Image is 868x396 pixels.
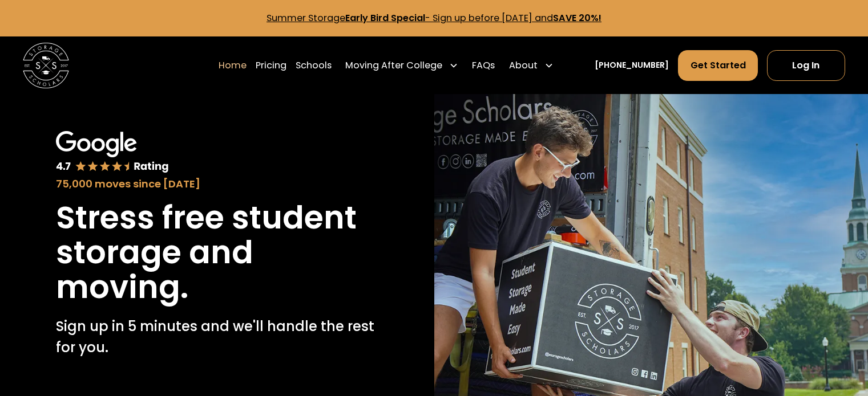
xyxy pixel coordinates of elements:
strong: Early Bird Special [345,11,425,25]
a: Log In [767,50,845,81]
a: Pricing [256,50,286,81]
div: Moving After College [341,50,463,81]
p: Sign up in 5 minutes and we'll handle the rest for you. [56,316,378,358]
div: Moving After College [345,59,442,72]
img: Google 4.7 star rating [56,131,168,174]
a: Get Started [678,50,757,81]
div: About [509,59,538,72]
strong: SAVE 20%! [553,11,601,25]
a: [PHONE_NUMBER] [595,59,669,71]
h1: Stress free student storage and moving. [56,201,378,305]
a: Home [219,50,247,81]
a: FAQs [472,50,495,81]
a: Summer StorageEarly Bird Special- Sign up before [DATE] andSAVE 20%! [267,11,601,25]
div: 75,000 moves since [DATE] [56,176,378,191]
img: Storage Scholars main logo [23,43,69,89]
div: About [504,50,558,81]
a: Schools [296,50,332,81]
